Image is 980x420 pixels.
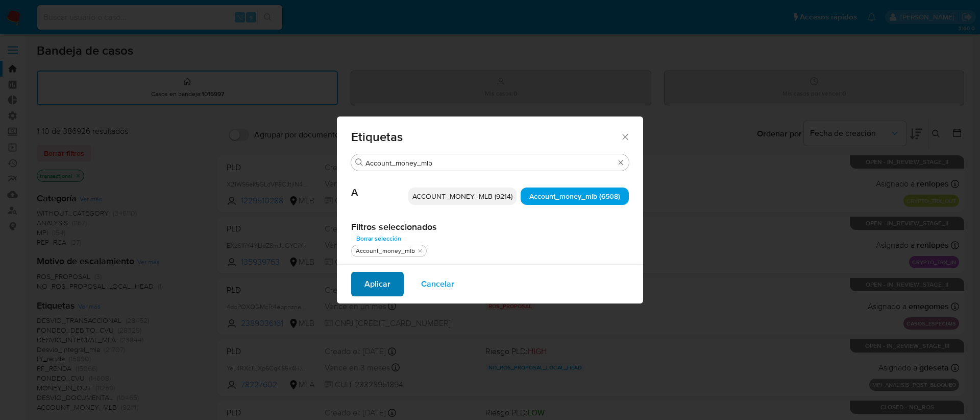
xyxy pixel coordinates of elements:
span: Account_money_mlb (6508) [529,191,620,201]
span: Borrar selección [356,234,401,244]
div: Account_money_mlb (6508) [521,188,629,205]
span: Cancelar [421,273,454,295]
button: Borrar selección [351,232,406,245]
button: Buscar [355,158,363,167]
button: Aplicar [351,272,404,296]
h2: Filtros seleccionados [351,221,629,232]
span: Etiquetas [351,131,620,143]
button: Cancelar [408,272,468,296]
span: ACCOUNT_MONEY_MLB (9214) [412,191,512,201]
button: quitar Account_money_mlb [416,247,424,255]
input: Buscar filtro [365,158,615,168]
span: Aplicar [364,273,390,295]
div: ACCOUNT_MONEY_MLB (9214) [408,188,517,205]
button: Cerrar [620,132,629,141]
span: A [351,171,408,199]
button: Borrar [617,158,625,167]
div: Account_money_mlb [354,247,417,255]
